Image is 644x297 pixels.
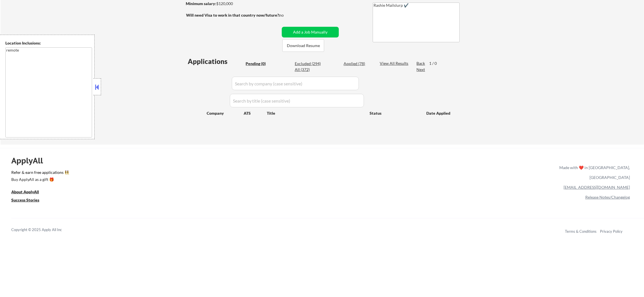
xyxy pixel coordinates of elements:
[600,229,623,234] a: Privacy Policy
[279,12,295,18] div: no
[564,185,630,190] a: [EMAIL_ADDRESS][DOMAIN_NAME]
[11,189,47,196] a: About ApplyAll
[282,27,339,37] button: Add a Job Manually
[416,61,425,66] div: Back
[295,67,323,72] div: All (372)
[11,189,39,194] u: About ApplyAll
[244,110,267,116] div: ATS
[188,58,244,65] div: Applications
[416,67,425,72] div: Next
[344,61,372,67] div: Applied (78)
[11,176,68,183] a: Buy ApplyAll as a gift 🎁
[429,61,442,66] div: 1 / 0
[246,61,274,67] div: Pending (0)
[232,77,359,90] input: Search by company (case sensitive)
[186,1,216,6] strong: Minimum salary:
[186,1,280,6] div: $120,000
[11,178,68,181] div: Buy ApplyAll as a gift 🎁
[207,110,244,116] div: Company
[230,94,364,107] input: Search by title (case sensitive)
[11,227,76,233] div: Copyright © 2025 Apply All Inc
[565,229,597,234] a: Terms & Conditions
[295,61,323,67] div: Excluded (294)
[370,108,418,118] div: Status
[585,195,630,200] a: Release Notes/Changelog
[282,39,324,52] button: Download Resume
[267,110,364,116] div: Title
[5,40,92,46] div: Location Inclusions:
[426,110,451,116] div: Date Applied
[11,170,441,176] a: Refer & earn free applications 👯‍♀️
[11,156,49,165] div: ApplyAll
[11,198,39,202] u: Success Stories
[11,197,47,204] a: Success Stories
[380,61,410,66] div: View All Results
[557,163,630,182] div: Made with ❤️ in [GEOGRAPHIC_DATA], [GEOGRAPHIC_DATA]
[186,13,280,17] strong: Will need Visa to work in that country now/future?:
